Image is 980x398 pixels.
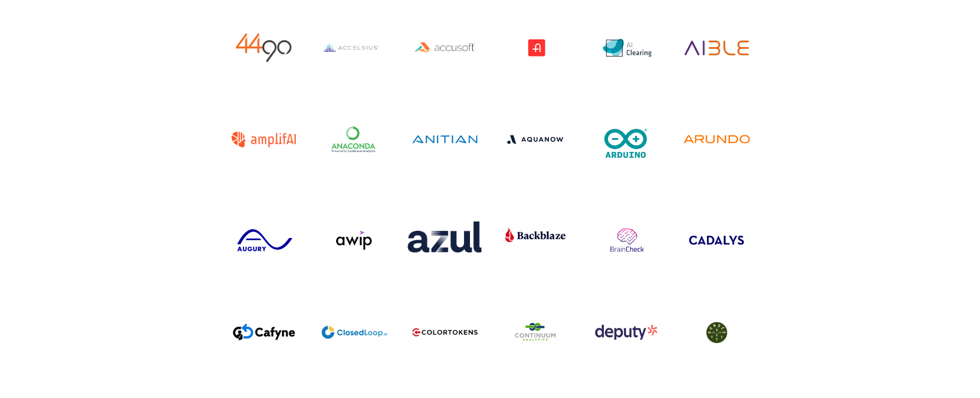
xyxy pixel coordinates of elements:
[589,314,663,351] a: Visit the Deputy website
[589,121,663,167] a: Visit the website
[317,121,391,158] a: Visit the Anaconda website
[679,221,754,259] img: Cadalys logo
[226,29,301,66] img: 4490 logo
[317,221,391,259] a: Visit the AWIP website
[407,121,481,158] a: Visit the Anitian website
[589,221,663,259] a: Visit the Brain Check website
[498,314,572,351] a: Visit the Continuum website
[679,314,754,351] a: Visit the Dundee website
[317,314,391,351] img: Closed Loop logo
[679,29,754,66] img: AIBLE logo
[679,221,754,259] a: Visit the Cadalys website
[589,29,663,66] a: Visit the AI Clearing website
[317,314,391,351] a: Visit the Closed Loop website
[407,29,481,66] img: Accusoft logo
[226,121,301,158] img: AmplifAI logo
[679,314,754,351] img: Dundee logo
[226,314,301,351] img: Cafyne logo
[226,221,301,259] a: Visit the Augury website
[407,121,481,158] img: Anitian logo
[226,314,301,351] a: Visit the Cafyne website
[407,314,481,351] img: Color Tokens logo
[679,29,754,66] a: Visit the AIBLE website
[589,29,663,66] img: AI Clearing logo
[589,221,663,259] img: Brain Check logo
[226,29,301,66] a: Visit the 4490 website
[407,221,481,253] a: Visit the website
[498,314,572,351] img: Continuum logo
[498,221,572,248] a: Visit the website
[407,314,481,351] a: Visit the Color Tokens website
[589,314,663,351] img: Deputy logo
[317,221,391,259] img: AWIP logo
[498,121,572,158] a: Visit the website
[226,121,301,158] a: Visit the AmplifAI website
[317,29,391,66] a: Visit the website
[679,121,754,158] img: Arundo logo
[407,29,481,66] a: Visit the Accusoft website
[498,29,572,66] img: Addvocate logo
[679,121,754,158] a: Visit the Arundo website
[226,221,301,259] img: Augury logo
[317,121,391,158] img: Anaconda logo
[498,29,572,66] a: Visit the Addvocate website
